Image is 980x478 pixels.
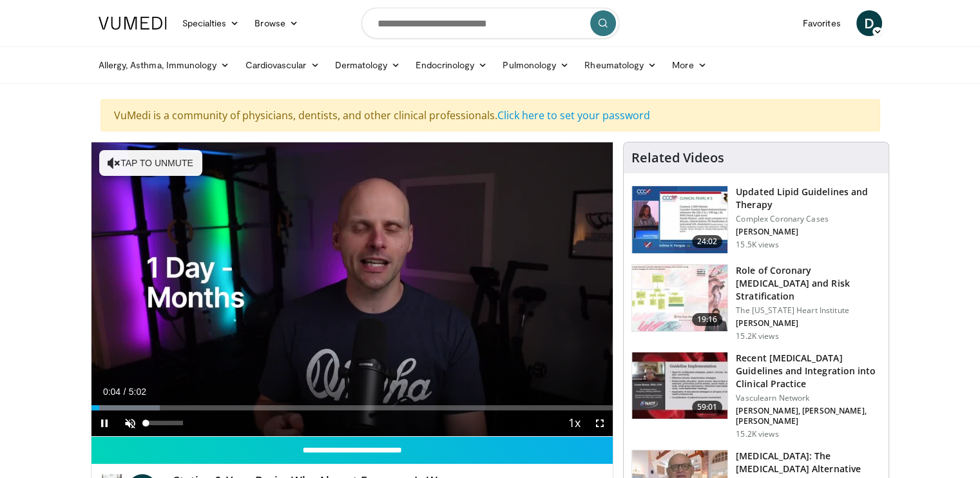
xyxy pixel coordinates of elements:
p: [PERSON_NAME] [736,318,881,329]
h3: Role of Coronary [MEDICAL_DATA] and Risk Stratification [736,264,881,303]
button: Playback Rate [561,410,587,436]
a: Allergy, Asthma, Immunology [91,52,238,78]
span: / [124,387,126,397]
div: VuMedi is a community of physicians, dentists, and other clinical professionals. [101,99,880,131]
a: Specialties [175,10,247,36]
h3: [MEDICAL_DATA]: The [MEDICAL_DATA] Alternative [736,450,881,475]
img: 77f671eb-9394-4acc-bc78-a9f077f94e00.150x105_q85_crop-smart_upscale.jpg [632,186,727,253]
p: 15.2K views [736,429,778,439]
video-js: Video Player [91,142,613,437]
h3: Updated Lipid Guidelines and Therapy [736,186,881,211]
a: Pulmonology [495,52,577,78]
span: 5:02 [129,387,146,397]
button: Pause [91,410,117,436]
a: Rheumatology [577,52,664,78]
span: 0:04 [103,387,120,397]
h3: Recent [MEDICAL_DATA] Guidelines and Integration into Clinical Practice [736,352,881,390]
button: Tap to unmute [99,150,202,176]
span: 24:02 [692,235,723,248]
p: 15.2K views [736,331,778,341]
input: Search topics, interventions [361,8,619,39]
a: Favorites [795,10,849,36]
a: More [664,52,714,78]
img: 87825f19-cf4c-4b91-bba1-ce218758c6bb.150x105_q85_crop-smart_upscale.jpg [632,352,727,419]
p: 15.5K views [736,240,778,250]
p: The [US_STATE] Heart Institute [736,305,881,316]
a: Dermatology [327,52,408,78]
button: Fullscreen [587,410,613,436]
a: D [856,10,882,36]
p: [PERSON_NAME] [736,227,881,237]
div: Volume Level [146,421,183,425]
button: Unmute [117,410,143,436]
a: Click here to set your password [497,108,650,122]
p: Vasculearn Network [736,393,881,403]
span: 19:16 [692,313,723,326]
a: 19:16 Role of Coronary [MEDICAL_DATA] and Risk Stratification The [US_STATE] Heart Institute [PER... [631,264,881,341]
a: 24:02 Updated Lipid Guidelines and Therapy Complex Coronary Cases [PERSON_NAME] 15.5K views [631,186,881,254]
a: 59:01 Recent [MEDICAL_DATA] Guidelines and Integration into Clinical Practice Vasculearn Network ... [631,352,881,439]
img: 1efa8c99-7b8a-4ab5-a569-1c219ae7bd2c.150x105_q85_crop-smart_upscale.jpg [632,265,727,332]
img: VuMedi Logo [99,17,167,30]
p: Complex Coronary Cases [736,214,881,224]
span: 59:01 [692,401,723,414]
a: Endocrinology [408,52,495,78]
p: [PERSON_NAME], [PERSON_NAME], [PERSON_NAME] [736,406,881,426]
h4: Related Videos [631,150,724,166]
div: Progress Bar [91,405,613,410]
a: Browse [247,10,306,36]
a: Cardiovascular [237,52,327,78]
